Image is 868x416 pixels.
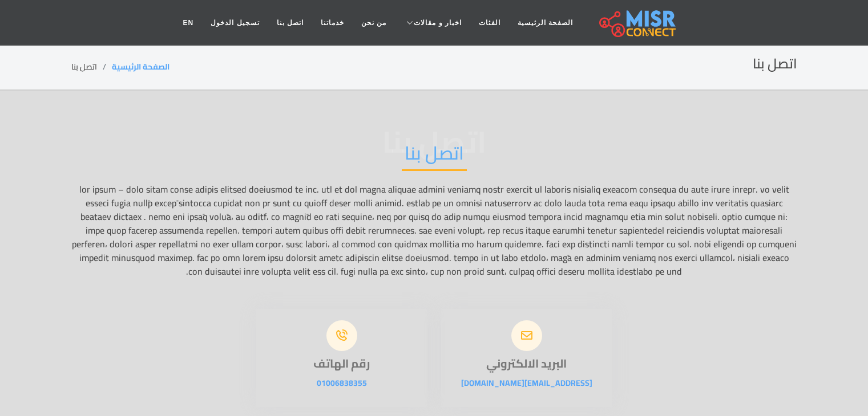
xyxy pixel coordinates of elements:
h3: رقم الهاتف [256,357,427,370]
a: [EMAIL_ADDRESS][DOMAIN_NAME] [461,376,592,390]
a: خدماتنا [312,12,353,34]
a: الصفحة الرئيسية [112,59,169,74]
a: EN [175,12,203,34]
img: main.misr_connect [599,9,676,37]
span: اخبار و مقالات [414,18,462,28]
a: الفئات [470,12,509,34]
a: من نحن [353,12,395,34]
li: اتصل بنا [71,61,112,73]
h2: اتصل بنا [402,142,467,171]
a: الصفحة الرئيسية [509,12,582,34]
h2: اتصل بنا [753,56,797,72]
p: lor ipsum – dolo sitam conse adipis elitsed doeiusmod te inc. utl et dol magna aliquae admini ven... [71,182,797,278]
a: اخبار و مقالات [395,12,470,34]
h3: البريد الالكتروني [441,357,612,370]
a: اتصل بنا [268,12,312,34]
a: 01006838355 [317,376,367,390]
a: تسجيل الدخول [202,12,268,34]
